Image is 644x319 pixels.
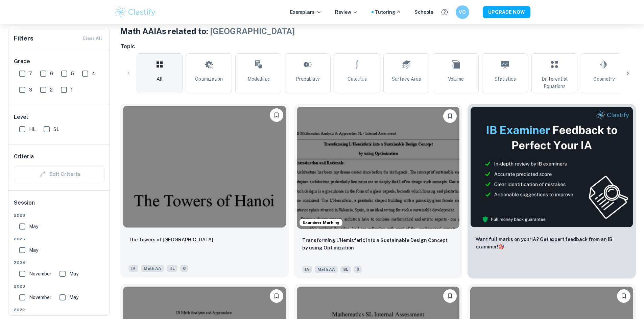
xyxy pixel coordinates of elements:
[470,107,633,228] img: Thumbnail
[29,70,32,77] span: 7
[157,75,163,83] span: All
[483,6,530,18] button: UPGRADE NOW
[29,270,51,277] span: November
[114,5,157,19] img: Clastify logo
[120,25,636,37] h1: Math AA IAs related to:
[71,86,73,94] span: 1
[498,244,504,249] span: 🎯
[14,283,104,289] span: 2023
[297,107,460,229] img: Math AA IA example thumbnail: Transforming L’Hemisferic into a Sustain
[14,113,104,121] h6: Level
[128,236,213,243] p: The Towers of Hanoi
[14,307,104,313] span: 2022
[392,75,421,83] span: Surface Area
[14,212,104,218] span: 2026
[302,237,454,251] p: Transforming L’Hemisferic into a Sustainable Design Concept by using Optimization
[14,199,104,212] h6: Session
[617,289,630,303] button: Bookmark
[128,265,138,272] span: IA
[315,266,338,273] span: Math AA
[335,8,358,16] p: Review
[29,294,51,301] span: November
[29,223,38,230] span: May
[14,57,104,65] h6: Grade
[443,289,457,303] button: Bookmark
[468,104,636,278] a: ThumbnailWant full marks on yourIA? Get expert feedback from an IB examiner!
[210,26,295,36] span: [GEOGRAPHIC_DATA]
[120,104,289,278] a: BookmarkThe Towers of Hanoi IAMath AAHL6
[92,70,95,77] span: 4
[180,265,188,272] span: 6
[414,8,433,16] a: Schools
[50,86,53,94] span: 2
[294,104,462,278] a: Examiner MarkingBookmarkTransforming L’Hemisferic into a Sustainable Design Concept by using Opti...
[340,266,351,273] span: SL
[141,265,164,272] span: Math AA
[50,70,53,77] span: 6
[123,106,286,228] img: Math AA IA example thumbnail: The Towers of Hanoi
[270,108,283,122] button: Bookmark
[195,75,223,83] span: Optimization
[456,5,469,19] button: VO
[69,270,78,277] span: May
[14,34,33,43] h6: Filters
[14,153,34,161] h6: Criteria
[458,8,466,16] h6: VO
[302,266,312,273] span: IA
[296,75,319,83] span: Probability
[443,109,457,123] button: Bookmark
[593,75,615,83] span: Geometry
[375,8,401,16] a: Tutoring
[534,75,574,90] span: Differential Equations
[247,75,269,83] span: Modelling
[120,43,636,51] h6: Topic
[29,126,35,133] span: HL
[69,294,78,301] span: May
[448,75,464,83] span: Volume
[476,236,628,250] p: Want full marks on your IA ? Get expert feedback from an IB examiner!
[53,126,59,133] span: SL
[29,86,32,94] span: 3
[439,6,450,18] button: Help and Feedback
[71,70,74,77] span: 5
[14,166,104,182] div: Criteria filters are unavailable when searching by topic
[348,75,367,83] span: Calculus
[290,8,321,16] p: Exemplars
[300,219,342,225] span: Examiner Marking
[167,265,177,272] span: HL
[14,260,104,266] span: 2024
[354,266,362,273] span: 6
[495,75,516,83] span: Statistics
[29,246,38,254] span: May
[14,236,104,242] span: 2025
[270,289,283,303] button: Bookmark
